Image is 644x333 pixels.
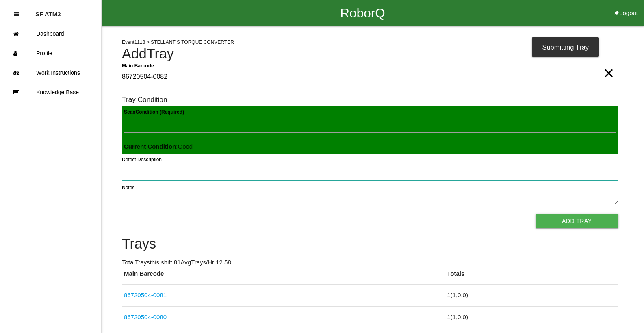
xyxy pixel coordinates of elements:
[445,306,618,328] td: 1 ( 1 , 0 , 0 )
[0,24,101,43] a: Dashboard
[122,46,618,62] h4: Add Tray
[122,96,618,104] h6: Tray Condition
[14,4,19,24] div: Close
[124,143,193,150] span: : Good
[122,68,618,86] input: Required
[124,314,167,320] a: 86720504-0080
[603,57,614,73] span: Clear Input
[122,258,618,267] p: Total Trays this shift: 81 Avg Trays /Hr: 12.58
[122,269,445,285] th: Main Barcode
[122,184,134,191] label: Notes
[532,37,599,57] div: Submitting Tray
[0,63,101,82] a: Work Instructions
[0,43,101,63] a: Profile
[122,156,162,163] label: Defect Description
[122,236,618,252] h4: Trays
[35,4,61,17] p: SF ATM2
[122,39,234,45] span: Event 1118 > STELLANTIS TORQUE CONVERTER
[445,285,618,307] td: 1 ( 1 , 0 , 0 )
[536,214,618,228] button: Add Tray
[122,63,154,68] b: Main Barcode
[124,109,184,115] b: Scan Condition (Required)
[124,143,176,150] b: Current Condition
[124,292,167,298] a: 86720504-0081
[445,269,618,285] th: Totals
[0,82,101,102] a: Knowledge Base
